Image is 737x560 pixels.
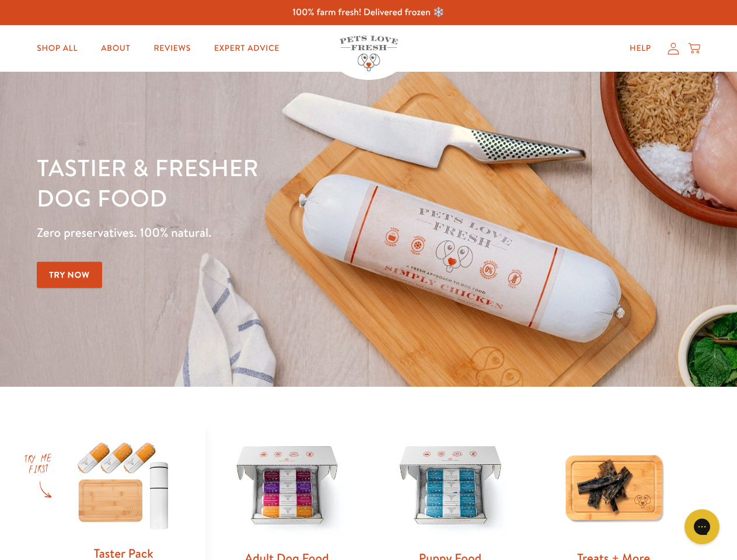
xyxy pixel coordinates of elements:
[679,505,725,548] iframe: Gorgias live chat messenger
[340,36,398,71] img: Pets Love Fresh
[37,262,102,288] a: Try Now
[27,37,87,60] a: Shop All
[205,37,289,60] a: Expert Advice
[92,37,139,60] a: About
[37,222,479,243] p: Zero preservatives. 100% natural.
[144,37,200,60] a: Reviews
[620,37,661,60] a: Help
[37,152,479,213] h1: Tastier & fresher dog food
